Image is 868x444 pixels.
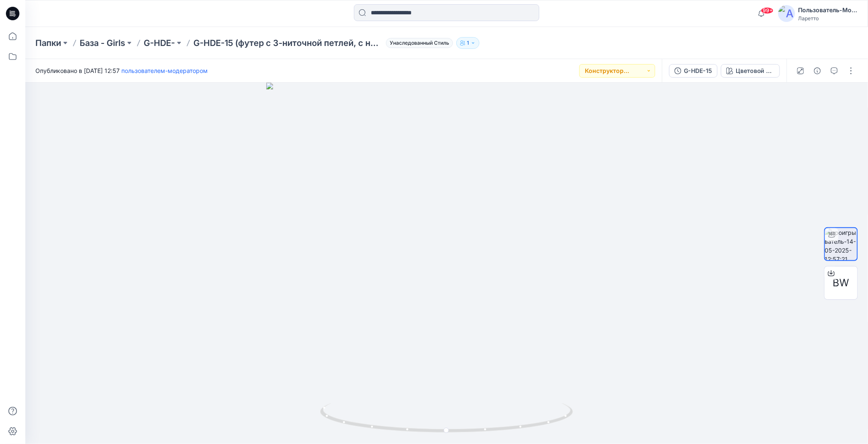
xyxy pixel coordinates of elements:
a: База - Girls [80,37,125,49]
button: 1 [456,37,480,49]
a: G-HDE- [144,37,175,49]
ya-tr-span: Унаследованный Стиль [390,39,449,47]
button: Унаследованный Стиль [383,37,453,49]
ya-tr-span: G-HDE-15 [684,67,712,74]
a: Папки [35,37,61,49]
p: 1 [467,38,469,48]
ya-tr-span: Цветовой путь 1 [736,67,784,74]
ya-tr-span: BW [833,277,849,289]
img: проигрыватель-14-05-2025-12:57:21 [825,228,857,260]
ya-tr-span: База - Girls [80,38,125,48]
a: пользователем-модератором [121,67,208,74]
ya-tr-span: Папки [35,38,61,48]
ya-tr-span: Ларетто [798,15,819,22]
img: аватар [778,5,795,22]
ya-tr-span: Опубликовано в [DATE] 12:57 [35,67,120,74]
button: Цветовой путь 1 [721,64,780,78]
ya-tr-span: G-HDE-15 (футер с 3-ниточной петлей, с начесом, хлопок 80 %, полиэстер 20 %) [193,38,535,48]
button: Подробные сведения [811,64,824,78]
span: 99+ [761,7,774,14]
ya-tr-span: G-HDE- [144,38,175,48]
button: G-HDE-15 [669,64,718,78]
